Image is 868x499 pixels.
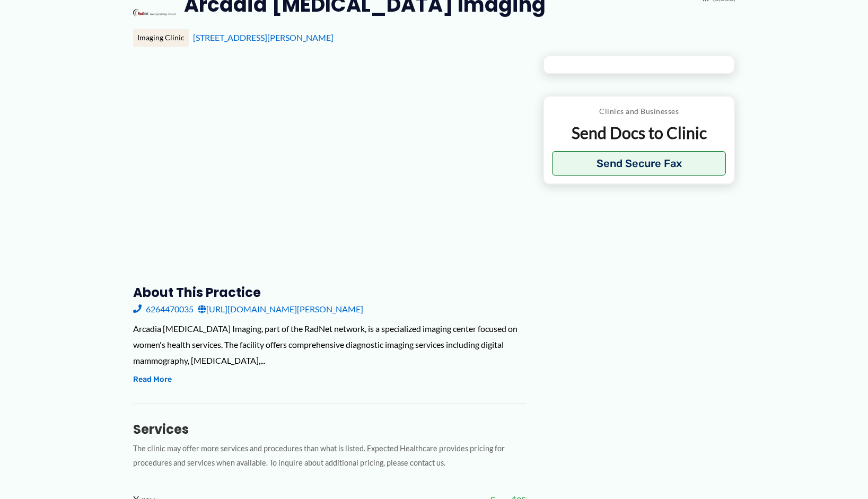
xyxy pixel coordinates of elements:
div: Imaging Clinic [133,29,189,47]
p: Clinics and Businesses [552,104,726,118]
p: Send Docs to Clinic [552,122,726,143]
h3: About this practice [133,284,526,301]
a: [URL][DOMAIN_NAME][PERSON_NAME] [198,301,363,317]
h3: Services [133,421,526,437]
a: 6264470035 [133,301,194,317]
p: The clinic may offer more services and procedures than what is listed. Expected Healthcare provid... [133,442,526,470]
button: Send Secure Fax [552,151,726,176]
div: Arcadia [MEDICAL_DATA] Imaging, part of the RadNet network, is a specialized imaging center focus... [133,321,526,368]
button: Read More [133,373,172,386]
a: [STREET_ADDRESS][PERSON_NAME] [193,32,334,42]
